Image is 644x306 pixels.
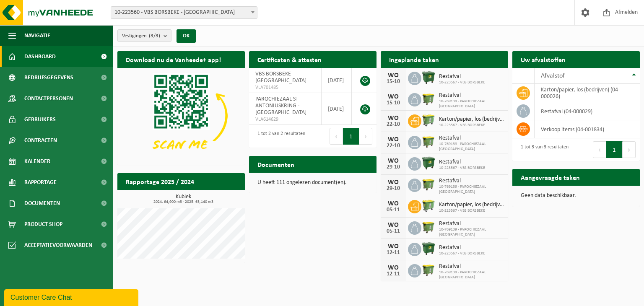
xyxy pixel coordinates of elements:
[255,71,306,84] span: VBS BORSBEKE - [GEOGRAPHIC_DATA]
[439,142,504,152] span: 10-769139 - PAROCHIEZAAL [GEOGRAPHIC_DATA]
[421,177,436,192] img: WB-1100-HPE-GN-50
[439,208,504,213] span: 10-223567 - VBS BORSBEKE
[385,250,402,256] div: 12-11
[421,199,436,213] img: WB-0660-HPE-GN-50
[535,120,640,138] td: verkoop items (04-001834)
[439,184,504,194] span: 10-769139 - PAROCHIEZAAL [GEOGRAPHIC_DATA]
[385,222,402,228] div: WO
[439,123,504,128] span: 10-223567 - VBS BORSBEKE
[439,227,504,237] span: 10-769139 - PAROCHIEZAAL [GEOGRAPHIC_DATA]
[255,84,315,91] span: VLA701485
[439,80,485,85] span: 10-223567 - VBS BORSBEKE
[385,228,402,234] div: 05-11
[24,130,57,151] span: Contracten
[421,113,436,127] img: WB-0660-HPE-GN-50
[385,164,402,170] div: 29-10
[122,200,245,204] span: 2024: 64,900 m3 - 2025: 63,140 m3
[535,102,640,120] td: restafval (04-000029)
[385,158,402,164] div: WO
[421,92,436,106] img: WB-1100-HPE-GN-50
[512,169,588,185] h2: Aangevraagde taken
[381,51,447,67] h2: Ingeplande taken
[439,178,504,184] span: Restafval
[385,143,402,149] div: 22-10
[439,251,485,256] span: 10-223567 - VBS BORSBEKE
[421,263,436,277] img: WB-1100-HPE-GN-50
[535,84,640,102] td: karton/papier, los (bedrijven) (04-000026)
[249,156,303,172] h2: Documenten
[322,93,352,125] td: [DATE]
[24,88,73,109] span: Contactpersonen
[541,73,565,79] span: Afvalstof
[117,29,171,42] button: Vestigingen(3/3)
[421,220,436,234] img: WB-1100-HPE-GN-50
[421,156,436,170] img: WB-1100-HPE-GN-01
[421,241,436,256] img: WB-1100-HPE-GN-01
[24,46,56,67] span: Dashboard
[385,243,402,250] div: WO
[255,96,306,116] span: PAROCHIEZAAL ST ANTONIUSKRING - [GEOGRAPHIC_DATA]
[111,7,257,18] span: 10-223560 - VBS BORSBEKE - BORSBEKE
[439,263,504,270] span: Restafval
[421,70,436,85] img: WB-1100-HPE-GN-01
[24,235,92,256] span: Acceptatievoorwaarden
[385,207,402,213] div: 05-11
[24,67,73,88] span: Bedrijfsgegevens
[24,25,50,46] span: Navigatie
[385,179,402,186] div: WO
[117,51,229,67] h2: Download nu de Vanheede+ app!
[122,194,245,204] h3: Kubiek
[385,72,402,79] div: WO
[177,29,196,43] button: OK
[359,128,372,145] button: Next
[249,51,330,67] h2: Certificaten & attesten
[24,193,60,214] span: Documenten
[439,220,504,227] span: Restafval
[439,270,504,280] span: 10-769139 - PAROCHIEZAAL [GEOGRAPHIC_DATA]
[593,141,606,158] button: Previous
[24,151,50,172] span: Kalender
[439,244,485,251] span: Restafval
[606,141,623,158] button: 1
[439,99,504,109] span: 10-769139 - PAROCHIEZAAL [GEOGRAPHIC_DATA]
[439,73,485,80] span: Restafval
[24,172,57,193] span: Rapportage
[385,93,402,100] div: WO
[343,128,359,145] button: 1
[623,141,636,158] button: Next
[439,92,504,99] span: Restafval
[385,200,402,207] div: WO
[385,271,402,277] div: 12-11
[439,116,504,123] span: Karton/papier, los (bedrijven)
[24,214,62,235] span: Product Shop
[385,122,402,127] div: 22-10
[330,128,343,145] button: Previous
[385,79,402,85] div: 15-10
[421,135,436,149] img: WB-1100-HPE-GN-50
[255,116,315,123] span: VLA614629
[512,51,574,67] h2: Uw afvalstoffen
[385,115,402,122] div: WO
[257,180,368,186] p: U heeft 111 ongelezen document(en).
[24,109,56,130] span: Gebruikers
[253,127,305,145] div: 1 tot 2 van 2 resultaten
[322,68,352,93] td: [DATE]
[521,193,631,199] p: Geen data beschikbaar.
[4,288,140,306] iframe: chat widget
[117,173,203,189] h2: Rapportage 2025 / 2024
[122,30,160,42] span: Vestigingen
[117,68,245,163] img: Download de VHEPlus App
[385,100,402,106] div: 15-10
[517,140,569,159] div: 1 tot 3 van 3 resultaten
[385,136,402,143] div: WO
[149,33,160,39] count: (3/3)
[439,202,504,208] span: Karton/papier, los (bedrijven)
[385,186,402,192] div: 29-10
[439,135,504,142] span: Restafval
[182,189,244,206] a: Bekijk rapportage
[439,166,485,171] span: 10-223567 - VBS BORSBEKE
[385,265,402,271] div: WO
[439,159,485,166] span: Restafval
